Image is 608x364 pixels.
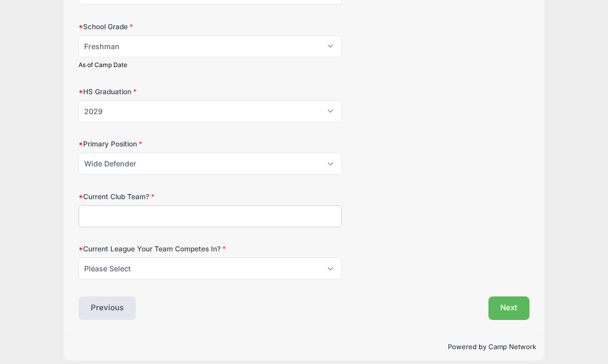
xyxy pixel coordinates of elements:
[488,296,530,320] button: Next
[79,87,229,97] label: HS Graduation
[79,244,229,254] label: Current League Your Team Competes In?
[79,60,342,70] div: As of Camp Date
[79,139,229,149] label: Primary Position
[72,342,536,352] p: Powered by Camp Network
[79,191,229,202] label: Current Club Team?
[79,296,136,320] button: Previous
[79,22,229,32] label: School Grade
